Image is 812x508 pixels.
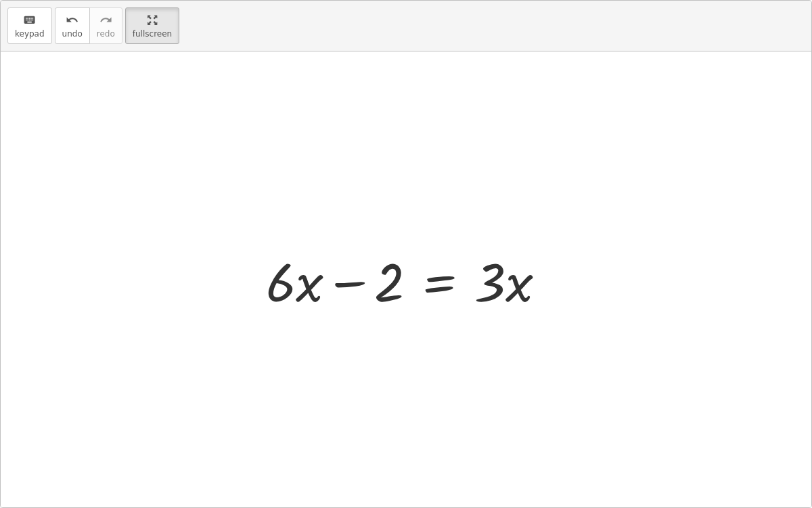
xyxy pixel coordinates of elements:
[7,7,52,44] button: keyboardkeypad
[55,7,90,44] button: undoundo
[99,12,112,28] i: redo
[97,29,115,39] span: redo
[89,7,122,44] button: redoredo
[133,29,172,39] span: fullscreen
[15,29,45,39] span: keypad
[62,29,83,39] span: undo
[125,7,179,44] button: fullscreen
[66,12,78,28] i: undo
[23,12,36,28] i: keyboard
